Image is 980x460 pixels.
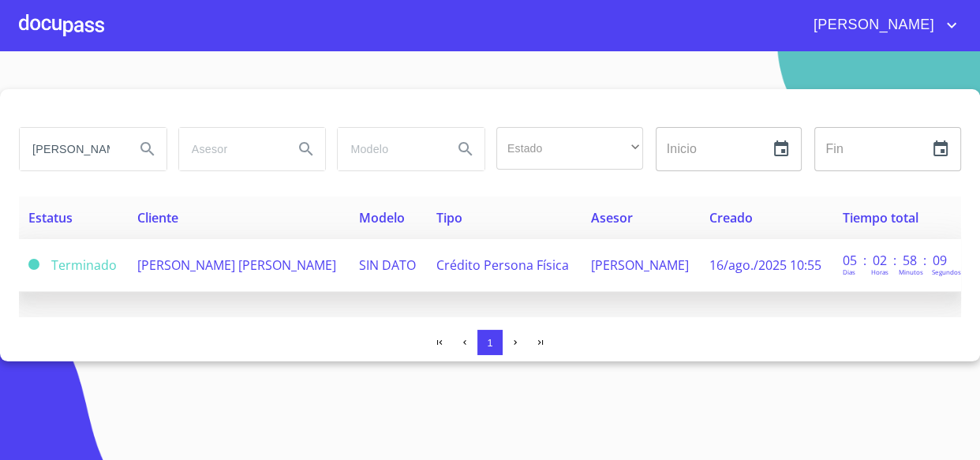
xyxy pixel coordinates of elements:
[359,256,416,274] span: SIN DATO
[590,256,688,274] span: [PERSON_NAME]
[802,13,961,38] button: account of current user
[137,209,178,226] span: Cliente
[477,330,503,355] button: 1
[51,256,117,274] span: Terminado
[137,256,336,274] span: [PERSON_NAME] [PERSON_NAME]
[487,337,492,349] span: 1
[709,256,821,274] span: 16/ago./2025 10:55
[843,267,855,276] p: Dias
[496,127,643,170] div: ​
[871,267,888,276] p: Horas
[447,130,484,168] button: Search
[843,209,918,226] span: Tiempo total
[179,128,282,170] input: search
[709,209,753,226] span: Creado
[436,209,462,226] span: Tipo
[20,128,122,170] input: search
[590,209,632,226] span: Asesor
[436,256,569,274] span: Crédito Persona Física
[359,209,405,226] span: Modelo
[28,209,73,226] span: Estatus
[899,267,923,276] p: Minutos
[843,252,949,269] p: 05 : 02 : 58 : 09
[287,130,325,168] button: Search
[28,259,39,270] span: Terminado
[129,130,166,168] button: Search
[802,13,942,38] span: [PERSON_NAME]
[338,128,440,170] input: search
[932,267,961,276] p: Segundos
